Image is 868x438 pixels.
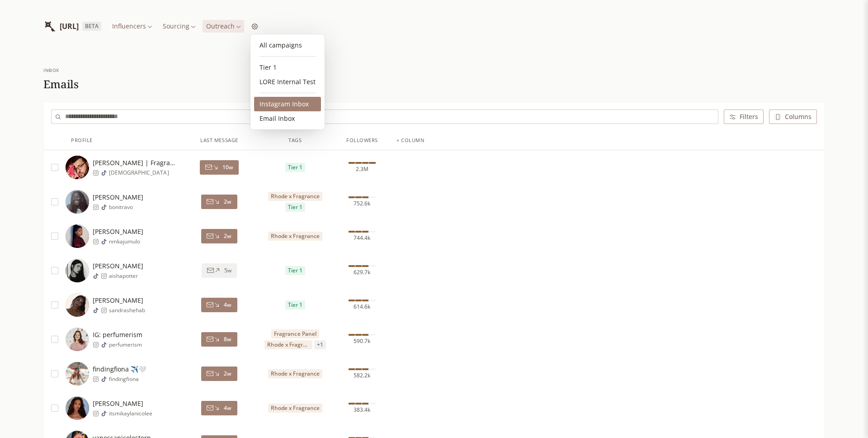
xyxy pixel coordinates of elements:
[254,75,321,89] a: LORE Internal Test
[254,111,321,126] a: Email Inbox
[254,38,321,52] a: All campaigns
[254,97,321,111] a: Instagram Inbox
[250,34,325,129] div: Outreach
[254,60,321,75] a: Tier 1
